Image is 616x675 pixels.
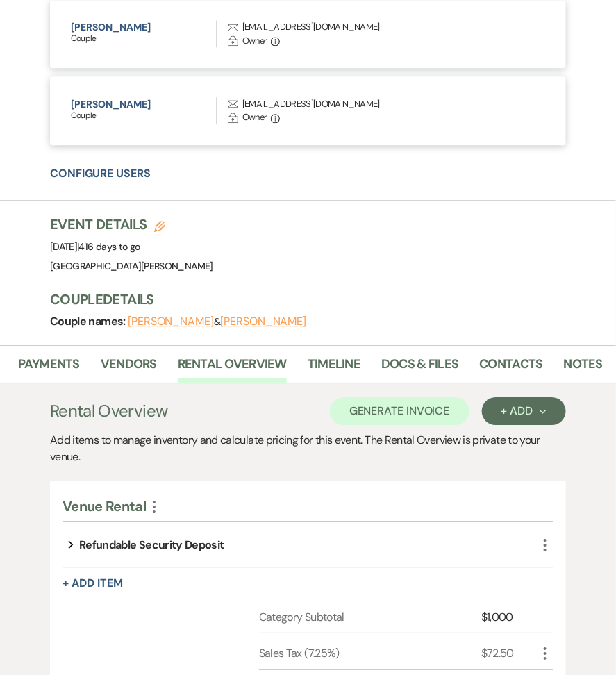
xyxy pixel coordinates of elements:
[63,540,79,551] button: expand
[50,215,213,234] h3: Event Details
[481,609,537,626] div: $1,000
[71,109,217,122] p: Couple
[220,316,306,327] button: [PERSON_NAME]
[128,315,306,328] span: &
[50,432,566,465] div: Add items to manage inventory and calculate pricing for this event. The Rental Overview is privat...
[501,406,547,417] div: + Add
[18,354,80,383] a: Payments
[308,354,360,383] a: Timeline
[50,260,213,272] span: [GEOGRAPHIC_DATA][PERSON_NAME]
[242,34,267,48] div: Owner
[101,354,157,383] a: Vendors
[50,314,128,328] span: Couple names:
[481,645,537,662] div: $72.50
[71,99,217,109] button: [PERSON_NAME]
[63,497,537,515] div: Venue Rental
[79,537,224,553] div: Refundable Security Deposit
[482,397,566,425] button: + Add
[50,290,602,309] h3: Couple Details
[71,22,217,32] button: [PERSON_NAME]
[259,645,481,662] div: Sales Tax (7.25%)
[242,20,380,34] div: [EMAIL_ADDRESS][DOMAIN_NAME]
[128,316,214,327] button: [PERSON_NAME]
[564,354,603,383] a: Notes
[381,354,458,383] a: Docs & Files
[79,240,140,253] span: 416 days to go
[242,97,380,111] div: [EMAIL_ADDRESS][DOMAIN_NAME]
[242,110,267,124] div: Owner
[50,240,140,253] span: [DATE]
[50,399,167,424] h3: Rental Overview
[71,32,217,45] p: Couple
[178,354,287,383] a: Rental Overview
[63,578,123,589] button: + Add Item
[330,397,469,425] button: Generate Invoice
[259,609,481,626] div: Category Subtotal
[480,354,543,383] a: Contacts
[77,240,140,253] span: |
[50,168,151,179] button: Configure Users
